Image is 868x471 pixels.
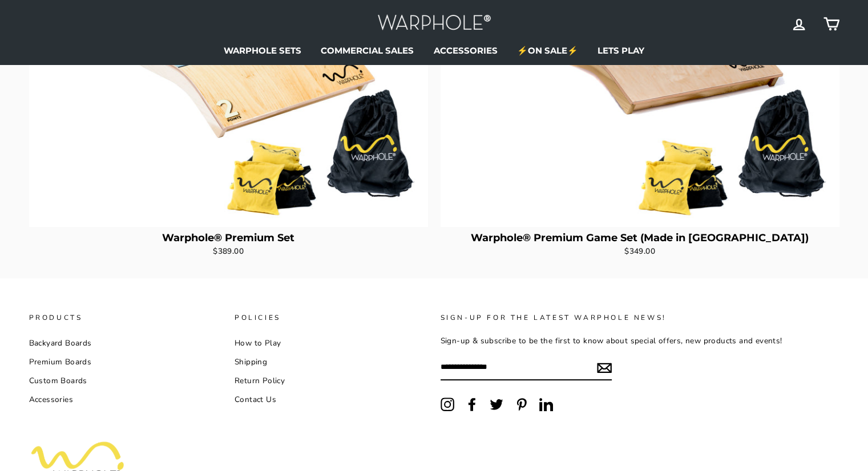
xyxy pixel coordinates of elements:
a: COMMERCIAL SALES [312,42,422,59]
p: Sign-up & subscribe to be the first to know about special offers, new products and events! [441,335,805,347]
a: Accessories [29,391,73,408]
img: Warphole [377,11,491,36]
a: ⚡ON SALE⚡ [508,42,587,59]
a: LETS PLAY [589,42,653,59]
p: POLICIES [235,312,428,323]
a: Shipping [235,354,267,371]
a: Custom Boards [29,372,87,389]
a: WARPHOLE SETS [215,42,310,59]
a: ACCESSORIES [425,42,506,59]
a: Return Policy [235,372,285,389]
a: Premium Boards [29,354,92,371]
div: $349.00 [441,246,839,257]
div: Warphole® Premium Game Set (Made in [GEOGRAPHIC_DATA]) [441,233,839,243]
p: PRODUCTS [29,312,223,323]
a: Backyard Boards [29,335,92,352]
div: Warphole® Premium Set [29,233,428,243]
ul: Primary [29,42,839,59]
p: Sign-up for the latest warphole news! [441,312,805,323]
a: How to Play [235,335,281,352]
div: $389.00 [29,246,428,257]
a: Contact Us [235,391,276,408]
